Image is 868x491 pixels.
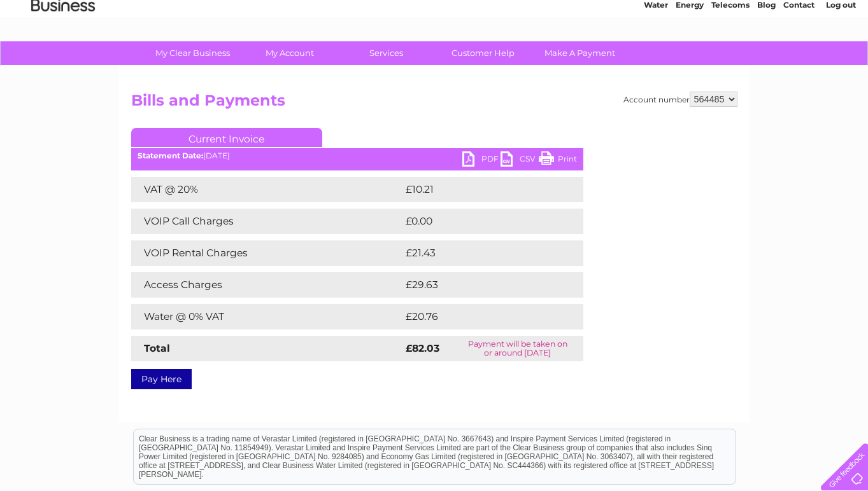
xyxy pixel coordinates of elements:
td: VOIP Rental Charges [131,240,402,266]
a: Services [334,41,439,65]
a: Current Invoice [131,128,322,147]
a: Print [539,151,577,170]
a: Telecoms [711,54,750,64]
a: Water [644,54,668,64]
a: Make A Payment [527,41,632,65]
a: Contact [783,54,815,64]
a: PDF [462,151,501,170]
td: £0.00 [402,209,554,234]
div: Clear Business is a trading name of Verastar Limited (registered in [GEOGRAPHIC_DATA] No. 3667643... [134,7,736,62]
img: logo.png [31,33,96,72]
h2: Bills and Payments [131,92,737,116]
td: VOIP Call Charges [131,209,402,234]
div: Account number [623,92,737,107]
strong: £82.03 [406,342,439,354]
b: Statement Date: [138,151,203,160]
div: [DATE] [131,151,583,160]
a: Blog [757,54,776,64]
td: £20.76 [402,304,558,329]
td: Access Charges [131,272,402,298]
td: £29.63 [402,272,558,298]
a: Energy [676,54,704,64]
a: CSV [501,151,539,170]
a: Pay Here [131,369,192,389]
a: Customer Help [430,41,536,65]
td: £21.43 [402,240,557,266]
td: VAT @ 20% [131,177,402,202]
a: My Account [237,41,342,65]
td: Water @ 0% VAT [131,304,402,329]
a: Log out [826,54,856,64]
td: Payment will be taken on or around [DATE] [452,336,583,361]
a: My Clear Business [140,41,245,65]
td: £10.21 [402,177,555,202]
strong: Total [144,342,170,354]
a: 0333 014 3131 [628,6,716,22]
